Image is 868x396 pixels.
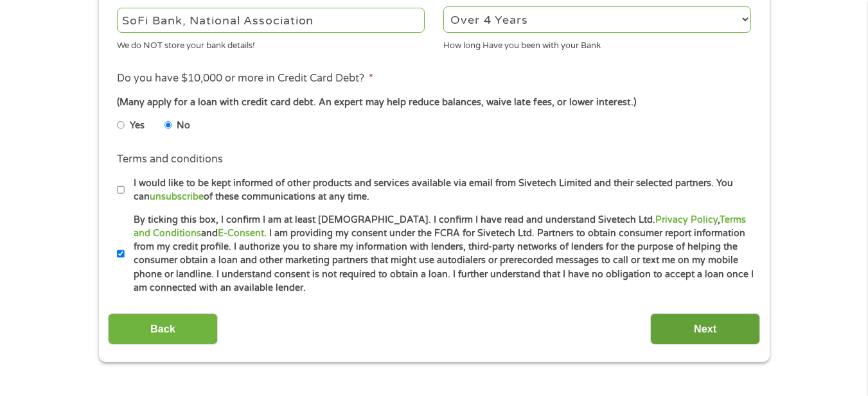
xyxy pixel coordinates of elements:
input: Next [650,313,760,345]
a: Terms and Conditions [134,214,746,239]
a: unsubscribe [150,191,204,202]
div: (Many apply for a loan with credit card debt. An expert may help reduce balances, waive late fees... [117,96,750,110]
label: I would like to be kept informed of other products and services available via email from Sivetech... [125,176,755,204]
label: Do you have $10,000 or more in Credit Card Debt? [117,72,373,85]
a: Privacy Policy [655,214,718,225]
label: Terms and conditions [117,153,223,166]
label: By ticking this box, I confirm I am at least [DEMOGRAPHIC_DATA]. I confirm I have read and unders... [125,213,755,295]
div: How long Have you been with your Bank [443,35,751,52]
input: Back [108,313,218,345]
a: E-Consent [218,228,264,239]
div: We do NOT store your bank details! [117,35,425,52]
label: No [177,119,190,133]
label: Yes [130,119,145,133]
